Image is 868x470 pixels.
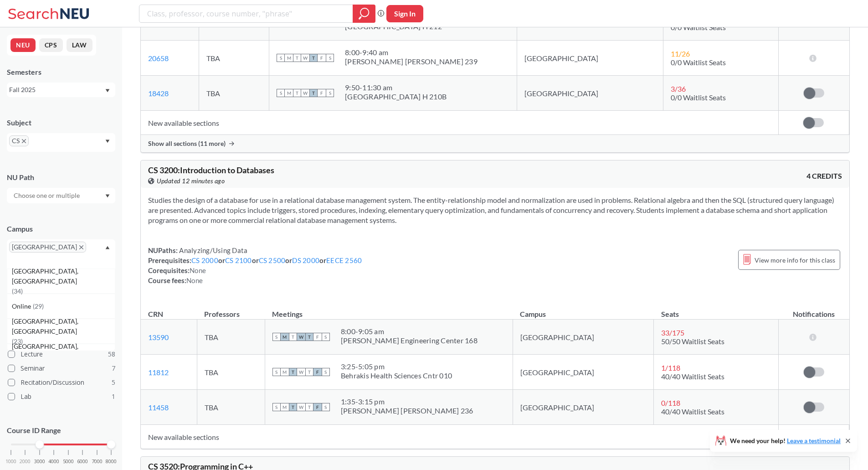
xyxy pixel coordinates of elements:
[141,425,778,449] td: New available sections
[661,363,680,372] span: 1 / 118
[108,349,115,359] span: 58
[259,256,286,264] a: CS 2500
[778,300,849,320] th: Notifications
[197,355,265,390] td: TBA
[148,89,169,98] a: 18428
[326,54,334,62] span: S
[7,133,115,152] div: CSX to remove pillDropdown arrow
[9,190,86,201] input: Choose one or multiple
[12,337,23,345] span: ( 23 )
[281,403,289,411] span: M
[8,391,115,403] label: Lab
[513,300,654,320] th: Campus
[112,363,115,373] span: 7
[313,333,322,341] span: F
[318,89,326,97] span: F
[105,139,110,143] svg: Dropdown arrow
[289,333,297,341] span: T
[92,459,103,464] span: 7000
[341,397,473,406] div: 1:35 - 3:15 pm
[7,172,115,182] div: NU Path
[105,194,110,198] svg: Dropdown arrow
[353,5,375,23] div: magnifying glass
[661,328,684,337] span: 33 / 175
[178,246,247,254] span: Analyzing/Using Data
[513,355,654,390] td: [GEOGRAPHIC_DATA]
[386,5,423,22] button: Sign In
[63,459,74,464] span: 5000
[341,371,452,380] div: Behrakis Health Sciences Cntr 010
[105,246,110,249] svg: Dropdown arrow
[7,188,115,203] div: Dropdown arrow
[309,54,318,62] span: T
[9,85,104,95] div: Fall 2025
[305,368,313,376] span: T
[517,76,663,111] td: [GEOGRAPHIC_DATA]
[67,38,92,52] button: LAW
[345,83,447,92] div: 9:50 - 11:30 am
[293,54,301,62] span: T
[9,242,86,253] span: [GEOGRAPHIC_DATA]X to remove pill
[199,76,269,111] td: TBA
[7,118,115,128] div: Subject
[148,54,169,62] a: 20658
[12,316,115,336] span: [GEOGRAPHIC_DATA], [GEOGRAPHIC_DATA]
[341,327,478,336] div: 8:00 - 9:05 am
[148,139,226,148] span: Show all sections (11 more)
[106,459,117,464] span: 8000
[197,320,265,355] td: TBA
[806,171,842,181] span: 4 CREDITS
[146,6,346,21] input: Class, professor, course number, "phrase"
[105,89,110,93] svg: Dropdown arrow
[671,58,726,67] span: 0/0 Waitlist Seats
[157,176,225,186] span: Updated 12 minutes ago
[787,437,841,444] a: Leave a testimonial
[301,89,309,97] span: W
[7,67,115,77] div: Semesters
[661,398,680,407] span: 0 / 118
[513,390,654,425] td: [GEOGRAPHIC_DATA]
[671,84,686,93] span: 3 / 36
[322,333,330,341] span: S
[8,362,115,374] label: Seminar
[190,266,206,274] span: None
[281,333,289,341] span: M
[186,276,203,284] span: None
[326,256,362,264] a: EECE 2560
[8,348,115,360] label: Lecture
[730,438,841,444] span: We need your help!
[661,337,724,346] span: 50/50 Waitlist Seats
[34,459,45,464] span: 3000
[9,135,29,146] span: CSX to remove pill
[272,333,281,341] span: S
[671,93,726,102] span: 0/0 Waitlist Seats
[7,83,115,97] div: Fall 2025Dropdown arrow
[148,309,163,319] div: CRN
[345,57,478,66] div: [PERSON_NAME] [PERSON_NAME] 239
[265,300,513,320] th: Meetings
[305,333,313,341] span: T
[12,301,33,311] span: Online
[272,403,281,411] span: S
[755,254,835,266] span: View more info for this class
[301,54,309,62] span: W
[148,403,169,412] a: 11458
[322,368,330,376] span: S
[341,336,478,345] div: [PERSON_NAME] Engineering Center 168
[289,368,297,376] span: T
[341,406,473,415] div: [PERSON_NAME] [PERSON_NAME] 236
[285,89,293,97] span: M
[7,425,115,436] p: Course ID Range
[313,368,322,376] span: F
[359,7,370,20] svg: magnifying glass
[112,377,115,387] span: 5
[322,403,330,411] span: S
[292,256,319,264] a: DS 2000
[7,224,115,234] div: Campus
[517,41,663,76] td: [GEOGRAPHIC_DATA]
[199,41,269,76] td: TBA
[297,403,305,411] span: W
[12,341,115,362] span: [GEOGRAPHIC_DATA], [GEOGRAPHIC_DATA]
[285,54,293,62] span: M
[77,459,88,464] span: 6000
